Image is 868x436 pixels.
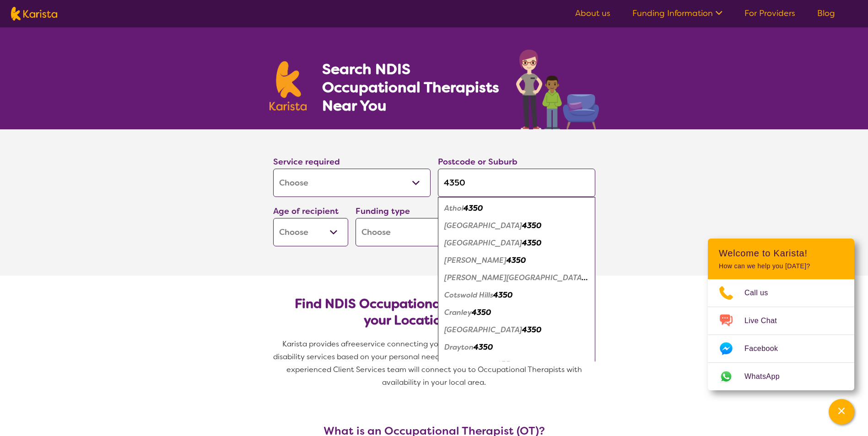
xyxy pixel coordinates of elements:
[345,339,360,349] span: free
[516,49,599,129] img: occupational-therapy
[496,360,515,369] em: 4350
[442,269,591,287] div: Clifford Gardens 4350
[438,169,595,197] input: Type
[744,8,795,19] a: For Providers
[464,203,483,213] em: 4350
[829,399,854,425] button: Channel Menu
[575,8,610,19] a: About us
[472,308,491,317] em: 4350
[273,339,597,387] span: service connecting you with Occupational Therapists and other disability services based on your p...
[442,356,591,373] div: Drayton North 4350
[356,206,410,217] label: Funding type
[719,262,843,270] p: How can we help you [DATE]?
[708,363,854,390] a: Web link opens in a new tab.
[522,325,541,335] em: 4350
[632,8,722,19] a: Funding Information
[442,321,591,339] div: Darling Heights 4350
[744,314,788,328] span: Live Chat
[444,360,496,369] em: Drayton North
[522,221,541,230] em: 4350
[444,255,507,265] em: [PERSON_NAME]
[442,217,591,234] div: Blue Mountain Heights 4350
[442,339,591,356] div: Drayton 4350
[507,255,526,265] em: 4350
[282,339,345,349] span: Karista provides a
[719,248,843,259] h2: Welcome to Karista!
[270,61,307,111] img: Karista logo
[708,239,854,390] div: Channel Menu
[442,304,591,321] div: Cranley 4350
[744,370,791,383] span: WhatsApp
[493,290,512,300] em: 4350
[442,252,591,269] div: Charlton 4350
[444,325,522,335] em: [GEOGRAPHIC_DATA]
[444,238,522,248] em: [GEOGRAPHIC_DATA]
[438,156,518,167] label: Postcode or Suburb
[444,308,472,317] em: Cranley
[280,296,588,329] h2: Find NDIS Occupational Therapists based on your Location & Needs
[744,286,779,300] span: Call us
[444,290,493,300] em: Cotswold Hills
[474,342,493,352] em: 4350
[322,60,500,115] h1: Search NDIS Occupational Therapists Near You
[444,203,464,213] em: Athol
[708,279,854,390] ul: Choose channel
[444,221,522,230] em: [GEOGRAPHIC_DATA]
[522,238,541,248] em: 4350
[444,273,588,282] em: [PERSON_NAME][GEOGRAPHIC_DATA]
[442,287,591,304] div: Cotswold Hills 4350
[273,156,340,167] label: Service required
[273,206,339,217] label: Age of recipient
[442,234,591,252] div: Centenary Heights 4350
[817,8,835,19] a: Blog
[11,7,57,21] img: Karista logo
[442,200,591,217] div: Athol 4350
[444,342,474,352] em: Drayton
[744,342,789,356] span: Facebook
